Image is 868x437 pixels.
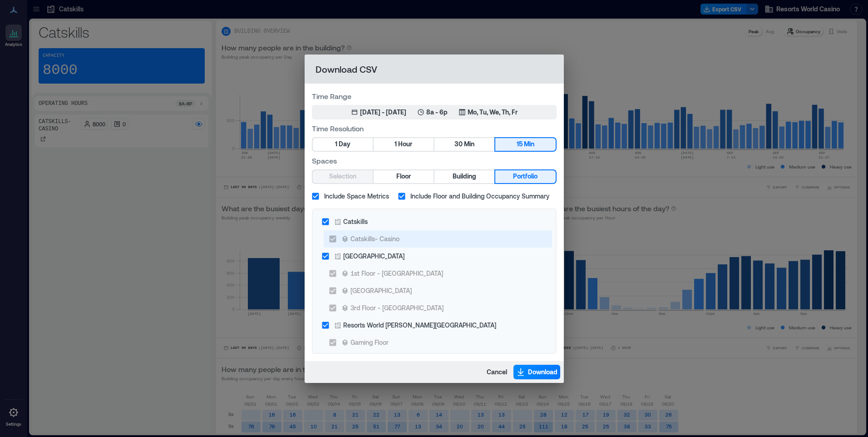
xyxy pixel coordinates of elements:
button: Building [434,170,494,183]
label: Time Range [312,91,557,101]
span: 1 [335,139,337,150]
span: Portfolio [513,171,538,182]
span: Include Space Metrics [324,191,389,201]
div: Resorts World [PERSON_NAME][GEOGRAPHIC_DATA] [343,320,496,330]
span: 30 [454,139,463,150]
button: 1 Day [313,138,373,151]
button: Floor [374,170,434,183]
div: 1st Floor - [GEOGRAPHIC_DATA] [350,268,443,278]
div: [DATE] - [DATE] [360,108,406,117]
button: [DATE] - [DATE]8a - 6pMo, Tu, We, Th, Fr [312,105,557,119]
label: Time Resolution [312,123,557,134]
label: Spaces [312,155,557,166]
button: 1 Hour [374,138,434,151]
div: Gaming Floor [350,338,389,347]
span: 15 [517,139,523,150]
button: Download [513,365,560,379]
p: Mo, Tu, We, Th, Fr [468,108,518,117]
div: 3rd Floor - [GEOGRAPHIC_DATA] [350,303,444,313]
button: Cancel [484,365,510,379]
p: 8a - 6p [426,108,448,117]
span: Download [528,367,557,377]
button: 15 Min [495,138,555,151]
h2: Download CSV [305,55,564,84]
span: Day [339,139,350,150]
span: Include Floor and Building Occupancy Summary [410,191,549,201]
div: [GEOGRAPHIC_DATA] [350,286,412,295]
span: Building [453,171,476,182]
span: Cancel [487,367,507,377]
div: [GEOGRAPHIC_DATA] [343,251,404,261]
div: Catskills- Casino [350,234,399,243]
span: Floor [396,171,411,182]
span: Min [524,139,534,150]
div: Catskills [343,217,368,226]
span: Min [464,139,474,150]
button: 30 Min [434,138,494,151]
span: Hour [398,139,412,150]
button: Portfolio [495,170,555,183]
span: 1 [395,139,397,150]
